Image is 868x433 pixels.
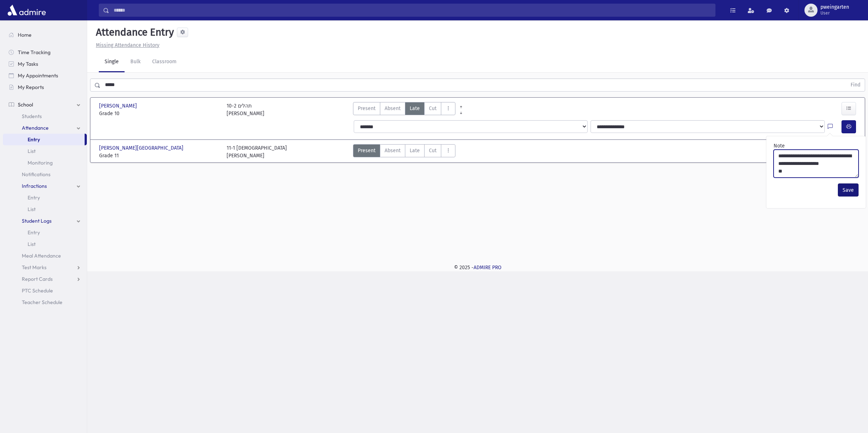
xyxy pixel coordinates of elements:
[774,142,785,150] label: Note
[474,264,502,271] a: ADMIRE PRO
[6,3,48,17] img: AdmirePro
[820,4,849,10] span: pweingarten
[3,285,87,296] a: PTC Schedule
[3,203,87,215] a: List
[22,252,61,259] span: Meal Attendance
[3,238,87,250] a: List
[22,276,53,282] span: Report Cards
[385,147,401,154] span: Absent
[146,52,182,72] a: Classroom
[18,61,38,67] span: My Tasks
[3,180,87,192] a: Infractions
[3,145,87,157] a: List
[28,159,53,166] span: Monitoring
[18,84,44,90] span: My Reports
[22,218,52,224] span: Student Logs
[3,157,87,169] a: Monitoring
[429,147,437,154] span: Cut
[18,32,32,38] span: Home
[18,101,33,108] span: School
[410,105,420,112] span: Late
[3,110,87,122] a: Students
[846,79,865,91] button: Find
[227,144,287,159] div: 11-1 [DEMOGRAPHIC_DATA] [PERSON_NAME]
[125,52,146,72] a: Bulk
[358,147,376,154] span: Present
[28,148,36,154] span: List
[28,194,40,201] span: Entry
[3,296,87,308] a: Teacher Schedule
[3,122,87,134] a: Attendance
[28,229,40,236] span: Entry
[3,169,87,180] a: Notifications
[3,134,85,145] a: Entry
[3,46,87,58] a: Time Tracking
[3,70,87,81] a: My Appointments
[838,183,859,197] button: Save
[22,125,49,131] span: Attendance
[385,105,401,112] span: Absent
[3,58,87,70] a: My Tasks
[410,147,420,154] span: Late
[3,29,87,41] a: Home
[99,144,185,152] span: [PERSON_NAME][GEOGRAPHIC_DATA]
[3,99,87,110] a: School
[96,42,159,48] u: Missing Attendance History
[358,105,376,112] span: Present
[99,102,138,110] span: [PERSON_NAME]
[22,287,53,294] span: PTC Schedule
[28,136,40,143] span: Entry
[227,102,264,117] div: 10-2 תהלים [PERSON_NAME]
[99,110,219,117] span: Grade 10
[18,72,58,79] span: My Appointments
[820,10,849,16] span: User
[3,250,87,262] a: Meal Attendance
[93,26,174,39] h5: Attendance Entry
[22,299,62,305] span: Teacher Schedule
[22,183,47,189] span: Infractions
[99,52,125,72] a: Single
[99,264,856,271] div: © 2025 -
[93,42,159,48] a: Missing Attendance History
[99,152,219,159] span: Grade 11
[3,215,87,227] a: Student Logs
[3,192,87,203] a: Entry
[22,264,46,271] span: Test Marks
[353,102,455,117] div: AttTypes
[22,113,42,120] span: Students
[429,105,437,112] span: Cut
[353,144,455,159] div: AttTypes
[3,262,87,273] a: Test Marks
[18,49,50,56] span: Time Tracking
[28,241,36,247] span: List
[3,273,87,285] a: Report Cards
[109,4,715,17] input: Search
[3,227,87,238] a: Entry
[28,206,36,213] span: List
[22,171,50,178] span: Notifications
[3,81,87,93] a: My Reports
